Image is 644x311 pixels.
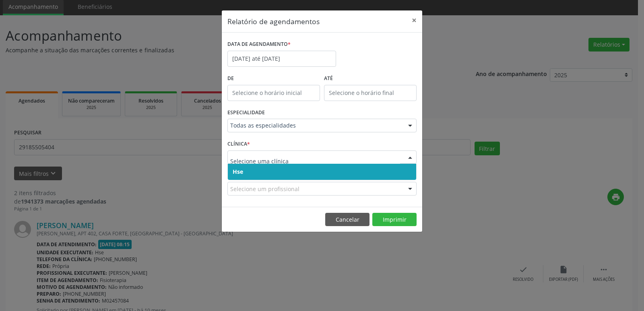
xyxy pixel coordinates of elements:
[372,213,417,227] button: Imprimir
[230,185,299,193] span: Selecione um profissional
[233,168,243,175] span: Hse
[227,38,291,51] label: DATA DE AGENDAMENTO
[324,85,417,101] input: Selecione o horário final
[227,107,265,119] label: ESPECIALIDADE
[325,213,369,227] button: Cancelar
[406,10,422,30] button: Close
[227,138,250,150] label: CLÍNICA
[324,72,417,85] label: ATÉ
[230,153,400,169] input: Selecione uma clínica
[227,51,336,67] input: Selecione uma data ou intervalo
[230,122,400,130] span: Todas as especialidades
[227,85,320,101] input: Selecione o horário inicial
[227,16,320,27] h5: Relatório de agendamentos
[227,72,320,85] label: De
